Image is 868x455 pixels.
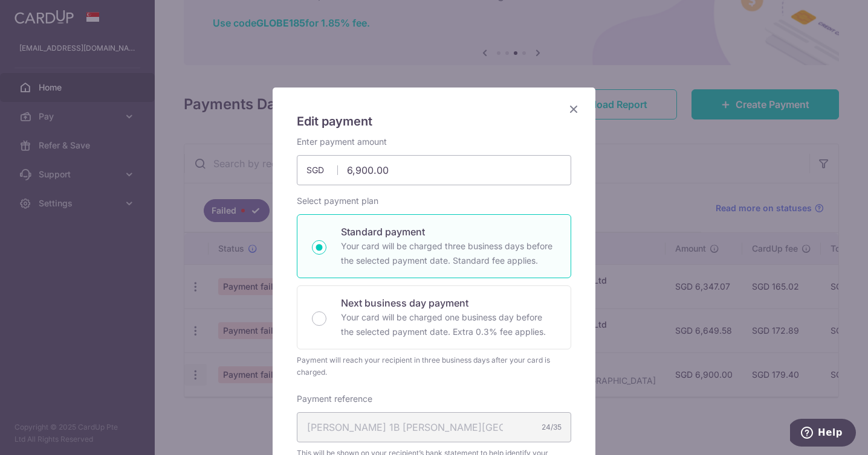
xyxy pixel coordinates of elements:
input: 0.00 [297,155,571,185]
p: Standard payment [341,224,556,239]
button: Close [566,102,581,116]
label: Payment reference [297,393,372,405]
p: Next business day payment [341,296,556,310]
h5: Edit payment [297,112,571,131]
div: Payment will reach your recipient in three business days after your card is charged. [297,354,571,378]
label: Enter payment amount [297,136,387,148]
p: Your card will be charged one business day before the selected payment date. Extra 0.3% fee applies. [341,310,556,339]
div: 24/35 [542,421,562,433]
span: SGD [306,164,338,176]
p: Your card will be charged three business days before the selected payment date. Standard fee appl... [341,239,556,268]
iframe: Opens a widget where you can find more information [790,419,856,449]
label: Select payment plan [297,195,378,207]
